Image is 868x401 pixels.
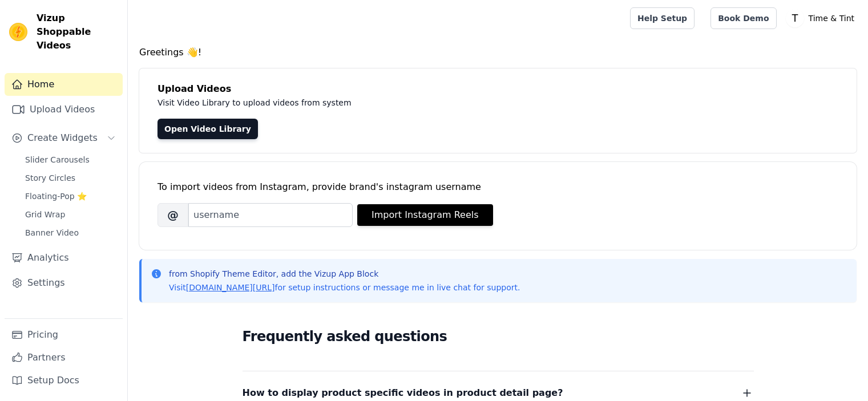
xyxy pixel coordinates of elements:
a: Partners [5,346,123,369]
span: Create Widgets [27,131,98,145]
button: How to display product specific videos in product detail page? [243,385,754,401]
span: Story Circles [25,172,75,184]
text: T [791,13,798,24]
p: Visit Video Library to upload videos from system [158,96,669,110]
a: Slider Carousels [18,152,123,168]
img: Vizup [9,23,27,41]
span: Slider Carousels [25,154,90,165]
a: Grid Wrap [18,206,123,222]
h4: Upload Videos [158,82,838,96]
a: Story Circles [18,170,123,186]
span: Floating-Pop ⭐ [25,191,87,202]
button: Create Widgets [5,127,123,149]
button: T Time & Tint [786,8,859,29]
a: Settings [5,272,123,294]
a: Book Demo [710,7,776,29]
h2: Frequently asked questions [243,325,754,348]
a: Upload Videos [5,98,123,121]
a: Analytics [5,246,123,269]
a: Pricing [5,323,123,346]
button: Import Instagram Reels [357,204,493,226]
p: Time & Tint [804,8,859,29]
span: How to display product specific videos in product detail page? [243,385,563,401]
a: Setup Docs [5,369,123,392]
a: [DOMAIN_NAME][URL] [186,283,275,292]
a: Home [5,73,123,96]
p: Visit for setup instructions or message me in live chat for support. [169,282,520,293]
h4: Greetings 👋! [139,46,857,59]
a: Floating-Pop ⭐ [18,188,123,204]
div: To import videos from Instagram, provide brand's instagram username [158,180,838,194]
input: username [188,203,353,227]
p: from Shopify Theme Editor, add the Vizup App Block [169,268,520,280]
span: @ [158,203,188,227]
a: Open Video Library [158,119,258,139]
a: Help Setup [630,7,695,29]
span: Banner Video [25,227,79,238]
a: Banner Video [18,225,123,241]
span: Grid Wrap [25,209,65,220]
span: Vizup Shoppable Videos [37,11,118,52]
